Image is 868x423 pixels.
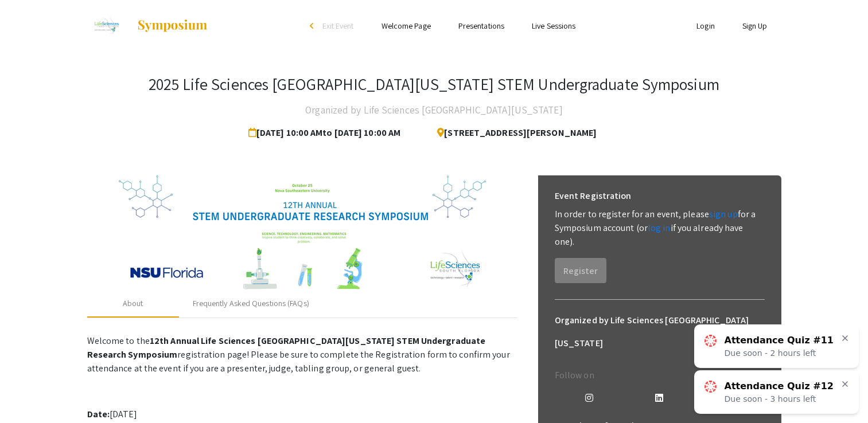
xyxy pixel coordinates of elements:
div: Frequently Asked Questions (FAQs) [193,297,309,310]
p: Welcome to the registration page! Please be sure to complete the Registration form to confirm you... [87,334,517,375]
a: Welcome Page [382,21,431,31]
h3: 2025 Life Sciences [GEOGRAPHIC_DATA][US_STATE] STEM Undergraduate Symposium [149,75,719,94]
a: Live Sessions [532,21,575,31]
div: arrow_back_ios [310,22,317,29]
span: [STREET_ADDRESS][PERSON_NAME] [428,122,597,144]
h6: Organized by Life Sciences [GEOGRAPHIC_DATA][US_STATE] [555,309,765,355]
p: [DATE] [87,408,517,421]
a: Sign Up [742,21,768,31]
p: In order to register for an event, please for a Symposium account (or if you already have one). [555,207,765,249]
strong: Date: [87,408,110,420]
a: sign up [709,208,738,220]
img: Symposium by ForagerOne [137,19,208,33]
h6: Event Registration [555,185,632,207]
h4: Organized by Life Sciences [GEOGRAPHIC_DATA][US_STATE] [305,99,562,122]
a: Login [696,21,715,31]
img: 32153a09-f8cb-4114-bf27-cfb6bc84fc69.png [119,175,486,290]
strong: 12th Annual Life Sciences [GEOGRAPHIC_DATA][US_STATE] STEM Undergraduate Research Symposium [87,335,486,361]
a: log in [648,222,671,234]
span: [DATE] 10:00 AM to [DATE] 10:00 AM [248,122,405,144]
span: Exit Event [322,21,354,31]
div: About [123,297,143,310]
img: 2025 Life Sciences South Florida STEM Undergraduate Symposium [87,11,126,40]
button: Register [555,258,606,283]
a: Presentations [458,21,504,31]
p: Follow on [555,369,765,382]
a: 2025 Life Sciences South Florida STEM Undergraduate Symposium [87,11,209,40]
